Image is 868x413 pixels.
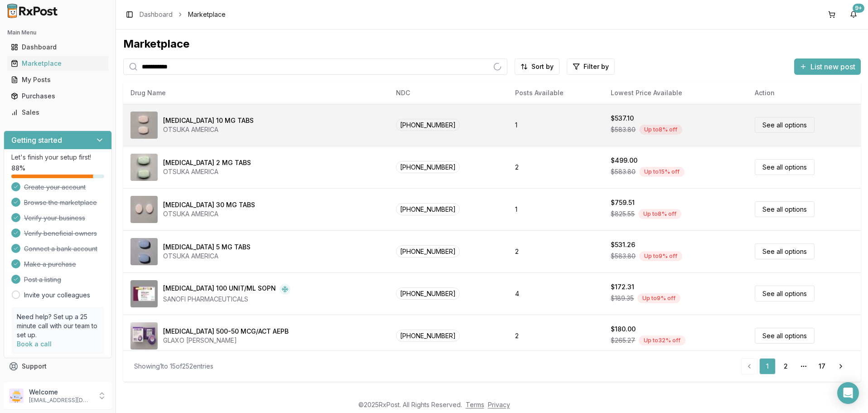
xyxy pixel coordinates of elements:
span: [PHONE_NUMBER] [396,245,460,258]
a: 17 [814,358,830,374]
img: Advair Diskus 500-50 MCG/ACT AEPB [130,322,158,350]
a: Go to next page [832,358,850,374]
a: Sales [7,104,108,121]
td: 1 [508,104,603,146]
td: 1 [508,188,603,230]
button: Support [4,358,112,374]
th: Drug Name [123,82,389,104]
a: See all options [755,328,815,344]
span: [PHONE_NUMBER] [396,119,460,131]
div: OTSUKA AMERICA [163,167,251,176]
div: [MEDICAL_DATA] 10 MG TABS [163,116,254,125]
a: See all options [755,201,815,217]
span: $189.35 [611,294,634,303]
div: Up to 32 % off [639,335,685,345]
span: Marketplace [188,10,226,19]
button: List new post [794,58,861,75]
div: OTSUKA AMERICA [163,125,254,134]
button: Sales [4,105,112,120]
button: Marketplace [4,56,112,71]
button: My Posts [4,73,112,87]
a: Terms [466,401,484,408]
th: Posts Available [508,82,603,104]
span: Post a listing [24,275,61,284]
span: $583.80 [611,125,636,134]
div: Showing 1 to 15 of 252 entries [134,362,213,371]
img: Abilify 30 MG TABS [130,196,158,223]
span: List new post [810,61,855,72]
div: Marketplace [123,37,861,51]
img: Abilify 5 MG TABS [130,238,158,265]
div: Up to 8 % off [638,209,681,219]
button: Dashboard [4,40,112,54]
div: [MEDICAL_DATA] 5 MG TABS [163,243,251,252]
td: 2 [508,315,603,357]
span: Feedback [22,378,53,387]
h3: Getting started [11,135,62,146]
img: Admelog SoloStar 100 UNIT/ML SOPN [130,280,158,307]
button: Filter by [567,58,615,75]
span: [PHONE_NUMBER] [396,203,460,215]
p: Welcome [29,388,92,397]
img: Abilify 2 MG TABS [130,154,158,181]
th: NDC [389,82,508,104]
div: Sales [11,108,105,117]
img: User avatar [9,389,24,403]
a: See all options [755,243,815,259]
button: Purchases [4,89,112,103]
div: $172.31 [611,282,634,292]
div: Purchases [11,92,105,101]
div: $531.26 [611,240,635,249]
div: Dashboard [11,43,105,52]
div: Up to 9 % off [637,293,680,303]
img: RxPost Logo [4,4,62,18]
img: Abilify 10 MG TABS [130,112,158,139]
div: [MEDICAL_DATA] 2 MG TABS [163,158,251,167]
p: [EMAIL_ADDRESS][DOMAIN_NAME] [29,397,92,404]
div: Up to 15 % off [639,167,685,177]
th: Lowest Price Available [603,82,747,104]
nav: pagination [741,358,850,374]
span: Filter by [583,62,609,71]
a: See all options [755,159,815,175]
a: Marketplace [7,55,108,72]
span: [PHONE_NUMBER] [396,330,460,342]
span: Browse the marketplace [24,198,97,207]
span: $825.55 [611,209,635,219]
div: $759.51 [611,198,635,207]
div: [MEDICAL_DATA] 30 MG TABS [163,200,255,209]
nav: breadcrumb [140,10,226,19]
span: Create your account [24,183,86,192]
a: See all options [755,117,815,133]
a: Invite your colleagues [24,291,90,300]
span: Verify beneficial owners [24,229,97,238]
span: Make a purchase [24,260,76,269]
div: [MEDICAL_DATA] 100 UNIT/ML SOPN [163,284,276,295]
div: OTSUKA AMERICA [163,252,251,261]
span: Connect a bank account [24,244,97,253]
div: Open Intercom Messenger [837,382,859,404]
td: 4 [508,272,603,315]
span: $583.80 [611,167,636,176]
button: Sort by [515,58,559,75]
div: $537.10 [611,114,634,123]
div: Up to 8 % off [639,125,682,135]
a: See all options [755,286,815,301]
a: 2 [777,358,794,374]
span: Verify your business [24,214,85,223]
p: Let's finish your setup first! [11,153,104,162]
span: $265.27 [611,336,635,345]
a: List new post [794,63,861,72]
span: $583.80 [611,252,636,261]
div: Up to 9 % off [639,251,682,261]
a: My Posts [7,72,108,88]
p: Need help? Set up a 25 minute call with our team to set up. [17,312,99,340]
td: 2 [508,146,603,188]
div: $180.00 [611,325,636,334]
th: Action [747,82,861,104]
div: $499.00 [611,156,637,165]
a: Purchases [7,88,108,104]
span: Sort by [531,62,554,71]
a: Privacy [488,401,510,408]
div: SANOFI PHARMACEUTICALS [163,295,290,304]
